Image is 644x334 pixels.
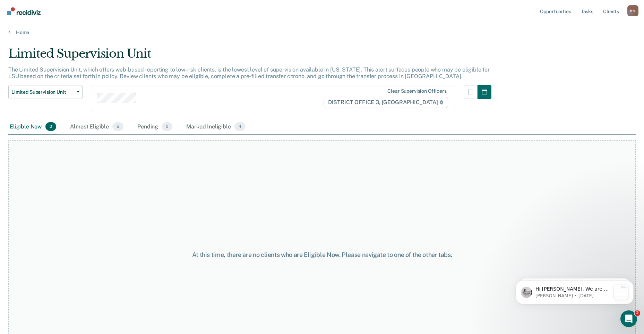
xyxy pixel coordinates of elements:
div: Eligible Now0 [8,119,58,135]
a: Home [8,29,636,35]
button: Limited Supervision Unit [8,85,83,99]
div: Clear supervision officers [387,88,446,94]
button: Profile dropdown button [627,5,638,16]
span: Limited Supervision Unit [11,89,74,95]
div: Limited Supervision Unit [8,47,491,66]
span: 2 [635,310,640,316]
div: Pending0 [136,119,174,135]
span: DISTRICT OFFICE 3, [GEOGRAPHIC_DATA] [324,97,448,108]
iframe: Intercom live chat [620,310,637,327]
div: Marked Ineligible4 [185,119,247,135]
iframe: Intercom notifications message [505,267,644,315]
p: The Limited Supervision Unit, which offers web-based reporting to low-risk clients, is the lowest... [8,66,490,80]
span: 0 [162,122,172,131]
img: Recidiviz [7,7,41,15]
span: 0 [45,122,56,131]
div: At this time, there are no clients who are Eligible Now. Please navigate to one of the other tabs. [165,251,479,259]
div: Almost Eligible6 [69,119,125,135]
div: K M [627,5,638,16]
span: 6 [112,122,123,131]
span: 4 [234,122,246,131]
